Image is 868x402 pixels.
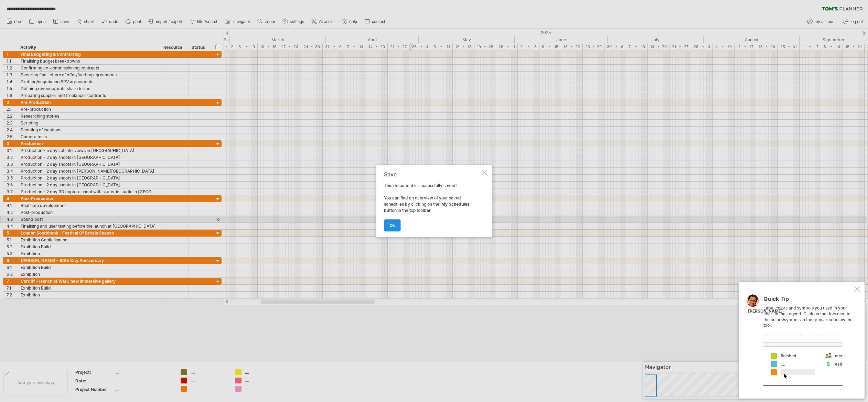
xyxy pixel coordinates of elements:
[389,223,395,228] span: ok
[763,296,853,305] div: Quick Tip
[384,219,400,231] a: ok
[748,308,783,314] div: [PERSON_NAME]
[763,296,853,386] div: Label colors and symbols you used in your chart in the Legend. Click on the dots next to the colo...
[384,171,480,231] div: This document is successfully saved! You can find an overview of your saved schedules by clicking...
[384,171,480,177] div: Save
[441,202,470,207] strong: My Schedules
